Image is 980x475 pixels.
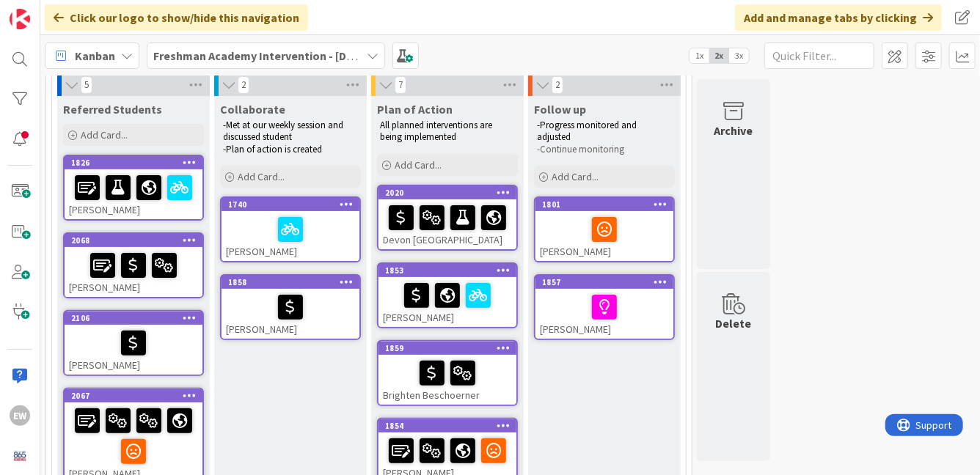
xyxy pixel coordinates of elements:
[238,170,285,183] span: Add Card...
[220,196,361,262] a: 1740[PERSON_NAME]
[65,234,202,297] div: 2068[PERSON_NAME]
[385,265,516,276] div: 1853
[65,156,202,169] div: 1826
[238,76,249,94] span: 2
[535,198,673,211] div: 1801
[385,421,516,431] div: 1854
[223,143,322,155] span: -Plan of action is created
[71,391,202,401] div: 2067
[45,4,308,31] div: Click our logo to show/hide this navigation
[385,188,516,198] div: 2020
[735,4,942,31] div: Add and manage tabs by clicking
[690,48,709,63] span: 1x
[63,310,204,376] a: 2106[PERSON_NAME]
[379,199,516,249] div: Devon [GEOGRAPHIC_DATA]
[535,198,673,261] div: 1801[PERSON_NAME]
[65,247,202,297] div: [PERSON_NAME]
[228,199,359,210] div: 1740
[535,276,673,339] div: 1857[PERSON_NAME]
[220,102,285,117] span: Collaborate
[222,198,359,261] div: 1740[PERSON_NAME]
[223,119,345,143] span: -Met at our weekly session and discussed student
[537,119,639,143] span: -Progress monitored and adjusted
[63,232,204,298] a: 2068[PERSON_NAME]
[10,446,30,466] img: avatar
[63,155,204,221] a: 1826[PERSON_NAME]
[537,144,672,155] p: -Continue monitoring
[535,289,673,339] div: [PERSON_NAME]
[534,102,586,117] span: Follow up
[63,102,162,117] span: Referred Students
[65,325,202,375] div: [PERSON_NAME]
[222,211,359,261] div: [PERSON_NAME]
[10,9,30,29] img: Visit kanbanzone.com
[65,169,202,219] div: [PERSON_NAME]
[222,276,359,339] div: 1858[PERSON_NAME]
[65,312,202,375] div: 2106[PERSON_NAME]
[552,76,563,94] span: 2
[379,419,516,432] div: 1854
[379,264,516,277] div: 1853
[379,186,516,249] div: 2020Devon [GEOGRAPHIC_DATA]
[552,170,599,183] span: Add Card...
[542,277,673,287] div: 1857
[535,211,673,261] div: [PERSON_NAME]
[377,185,518,251] a: 2020Devon [GEOGRAPHIC_DATA]
[222,289,359,339] div: [PERSON_NAME]
[81,128,128,141] span: Add Card...
[379,342,516,405] div: 1859Brighten Beschoerner
[10,405,30,426] div: EW
[65,156,202,219] div: 1826[PERSON_NAME]
[379,186,516,199] div: 2020
[228,277,359,287] div: 1858
[534,274,675,340] a: 1857[PERSON_NAME]
[709,48,729,63] span: 2x
[377,262,518,328] a: 1853[PERSON_NAME]
[395,158,442,172] span: Add Card...
[379,264,516,327] div: 1853[PERSON_NAME]
[222,276,359,289] div: 1858
[31,2,67,20] span: Support
[542,199,673,210] div: 1801
[714,122,753,139] div: Archive
[153,48,409,63] b: Freshman Academy Intervention - [DATE]-[DATE]
[71,313,202,323] div: 2106
[395,76,406,94] span: 7
[729,48,749,63] span: 3x
[385,343,516,353] div: 1859
[220,274,361,340] a: 1858[PERSON_NAME]
[379,277,516,327] div: [PERSON_NAME]
[65,389,202,402] div: 2067
[535,276,673,289] div: 1857
[534,196,675,262] a: 1801[PERSON_NAME]
[764,43,874,69] input: Quick Filter...
[222,198,359,211] div: 1740
[65,234,202,247] div: 2068
[75,47,115,65] span: Kanban
[71,158,202,168] div: 1826
[377,102,453,117] span: Plan of Action
[380,119,494,143] span: All planned interventions are being implemented
[65,312,202,325] div: 2106
[377,340,518,406] a: 1859Brighten Beschoerner
[379,355,516,405] div: Brighten Beschoerner
[81,76,92,94] span: 5
[379,342,516,355] div: 1859
[71,235,202,246] div: 2068
[716,314,752,332] div: Delete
